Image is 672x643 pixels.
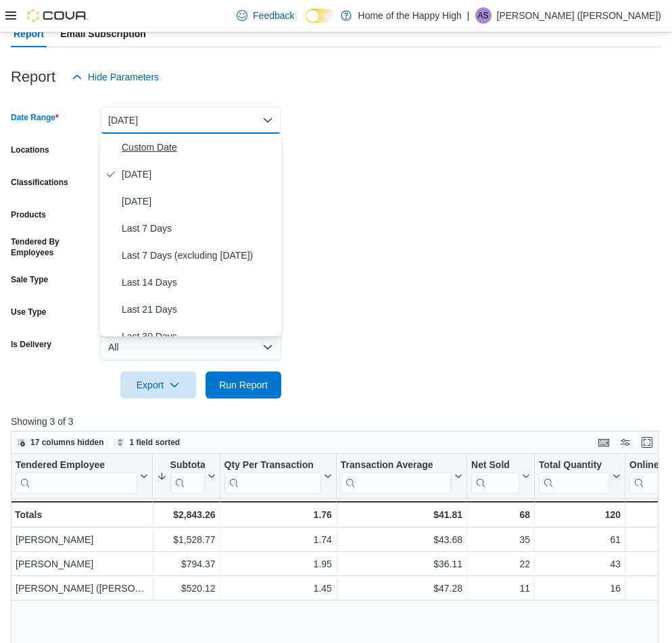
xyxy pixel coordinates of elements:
span: Last 14 Days [122,274,276,290]
span: Export [128,371,188,398]
div: [PERSON_NAME] [16,556,148,572]
div: 68 [471,507,530,523]
label: Locations [11,145,49,155]
label: Use Type [11,307,46,317]
button: Export [120,371,196,398]
div: $2,843.26 [157,507,216,523]
div: Amy Sabados (Whittaker) [475,7,491,24]
div: Transaction Average [341,459,452,471]
label: Classifications [11,177,68,188]
div: Subtotal [170,459,205,493]
label: Date Range [11,112,59,123]
div: 1.74 [224,532,332,548]
button: Run Report [206,371,281,398]
span: Report [14,20,44,47]
div: Select listbox [100,134,281,336]
a: Feedback [231,2,299,29]
div: $520.12 [157,580,216,596]
p: [PERSON_NAME] ([PERSON_NAME]) [497,7,662,24]
span: Custom Date [122,139,276,155]
span: Last 7 Days (excluding [DATE]) [122,247,276,263]
div: 35 [471,532,530,548]
div: Net Sold [471,459,519,493]
span: Last 30 Days [122,328,276,344]
span: AS [477,7,488,24]
div: Qty Per Transaction [224,459,321,471]
div: 120 [539,507,621,523]
div: 11 [471,580,530,596]
label: Products [11,209,46,220]
span: Feedback [253,9,294,22]
button: Net Sold [471,459,530,493]
label: Is Delivery [11,339,51,350]
span: [DATE] [122,166,276,182]
button: 1 field sorted [111,434,186,451]
span: Last 21 Days [122,301,276,317]
button: Keyboard shortcuts [596,434,612,451]
span: 1 field sorted [130,437,181,448]
span: Hide Parameters [88,70,159,84]
span: Email Subscription [60,20,146,47]
div: [PERSON_NAME] [16,532,148,548]
p: | [467,7,470,24]
div: $43.68 [341,532,462,548]
span: [DATE] [122,193,276,209]
button: Tendered Employee [16,459,148,493]
div: Subtotal [170,459,205,471]
button: Hide Parameters [66,63,164,91]
div: Net Sold [471,459,519,471]
button: 17 columns hidden [11,434,110,451]
div: $794.37 [157,556,216,572]
div: Totals [15,507,148,523]
span: Run Report [219,378,268,392]
div: 16 [539,580,621,596]
label: Tendered By Employees [11,236,95,258]
button: [DATE] [100,107,281,134]
div: Tendered Employee [16,459,137,493]
button: Total Quantity [539,459,621,493]
div: Total Quantity [539,459,610,471]
button: Display options [617,434,633,451]
div: 43 [539,556,621,572]
button: Enter fullscreen [639,434,655,451]
div: 61 [539,532,621,548]
div: [PERSON_NAME] ([PERSON_NAME]) [16,580,148,596]
span: Last 7 Days [122,220,276,236]
p: Showing 3 of 3 [11,415,665,428]
button: Subtotal [157,459,216,493]
h3: Report [11,69,55,85]
div: Qty Per Transaction [224,459,321,493]
button: All [100,334,281,361]
div: Transaction Average [341,459,452,493]
div: $47.28 [341,580,462,596]
div: 22 [471,556,530,572]
div: $36.11 [341,556,462,572]
label: Sale Type [11,274,48,285]
p: Home of the Happy High [358,7,462,24]
div: $1,528.77 [157,532,216,548]
div: 1.95 [224,556,332,572]
button: Transaction Average [341,459,462,493]
img: Cova [27,9,88,22]
button: Qty Per Transaction [224,459,332,493]
div: 1.76 [224,507,332,523]
span: 17 columns hidden [30,437,104,448]
div: Tendered Employee [16,459,137,471]
div: Total Quantity [539,459,610,493]
div: $41.81 [341,507,462,523]
input: Dark Mode [306,9,334,23]
div: 1.45 [224,580,332,596]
